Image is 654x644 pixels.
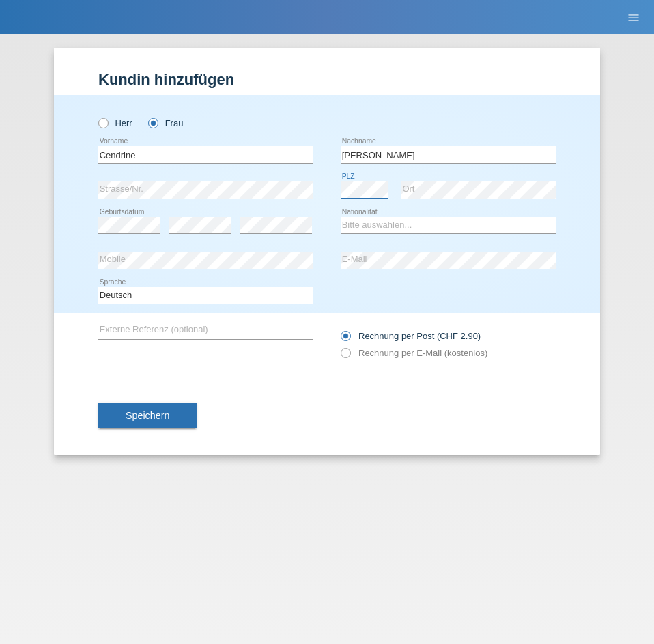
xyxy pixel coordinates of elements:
[341,348,487,358] label: Rechnung per E-Mail (kostenlos)
[341,331,481,341] label: Rechnung per Post (CHF 2.90)
[126,410,169,421] span: Speichern
[148,118,157,127] input: Frau
[341,331,350,348] input: Rechnung per Post (CHF 2.90)
[98,118,132,128] label: Herr
[98,71,556,88] h1: Kundin hinzufügen
[341,348,350,365] input: Rechnung per E-Mail (kostenlos)
[620,13,647,21] a: menu
[98,118,107,127] input: Herr
[98,402,197,428] button: Speichern
[627,11,640,25] i: menu
[148,118,183,128] label: Frau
